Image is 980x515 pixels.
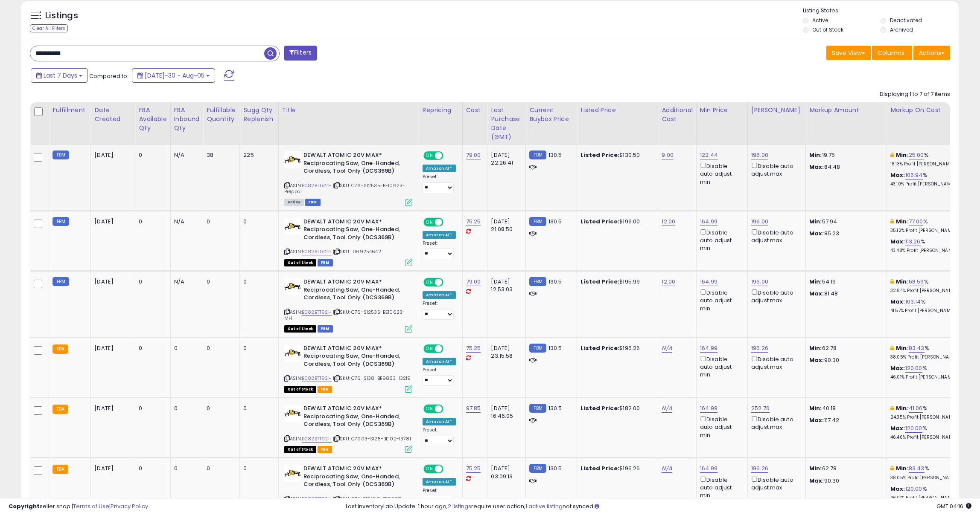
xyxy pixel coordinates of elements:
span: All listings that are currently out of stock and unavailable for purchase on Amazon [284,259,316,266]
b: Listed Price: [580,404,619,412]
b: Listed Price: [580,217,619,226]
p: 46.01% Profit [PERSON_NAME] [890,374,961,380]
div: % [890,298,961,314]
p: 19.75 [809,151,880,159]
p: 84.48 [809,163,880,171]
img: 41yb+LVRQNL._SL40_.jpg [284,151,301,168]
span: 130.5 [548,278,562,286]
div: 0 [174,405,197,412]
p: 46.46% Profit [PERSON_NAME] [890,434,961,440]
div: Last Purchase Date (GMT) [491,106,522,142]
button: Filters [284,46,317,61]
a: 79.00 [466,151,481,159]
div: Disable auto adjust min [700,161,741,186]
a: 1 active listing [525,502,563,510]
a: 122.44 [700,151,718,159]
div: Disable auto adjust min [700,414,741,439]
small: FBA [52,465,68,474]
a: 75.25 [466,217,481,226]
b: Max: [890,237,905,246]
a: 252.76 [751,404,770,413]
span: All listings that are currently out of stock and unavailable for purchase on Amazon [284,386,316,393]
b: DEWALT ATOMIC 20V MAX* Reciprocating Saw, One-Handed, Cordless, Tool Only (DCS369B) [303,278,407,304]
div: Listed Price [580,106,654,115]
a: 196.00 [751,278,768,286]
div: $196.26 [580,344,651,352]
div: N/A [174,278,197,286]
div: 0 [243,278,272,286]
small: FBM [52,217,69,226]
div: Amazon AI * [423,418,456,425]
div: 0 [243,465,272,472]
b: Max: [890,364,905,372]
div: [DATE] [94,151,128,159]
div: 0 [207,344,233,352]
span: 130.5 [548,464,562,472]
div: 225 [243,151,272,159]
b: Listed Price: [580,278,619,286]
div: N/A [174,151,197,159]
span: OFF [442,218,456,226]
strong: Min: [809,344,822,352]
span: | SKU: C76-S138-BE9883-13219 [333,375,411,382]
button: [DATE]-30 - Aug-05 [132,68,215,83]
div: Last InventoryLab Update: 1 hour ago, require user action, not synced. [346,503,971,511]
a: 103.14 [905,298,921,306]
div: % [890,238,961,254]
strong: Copyright [9,502,40,510]
div: Disable auto adjust max [751,228,799,244]
b: Listed Price: [580,151,619,159]
strong: Max: [809,163,824,171]
strong: Max: [809,416,824,424]
span: Columns [878,49,904,57]
div: ASIN: [284,278,412,332]
span: OFF [442,405,456,413]
div: 0 [174,465,197,472]
th: The percentage added to the cost of goods (COGS) that forms the calculator for Min & Max prices. [887,102,968,145]
p: 85.23 [809,230,880,237]
div: seller snap | | [9,503,148,511]
span: OFF [442,466,456,473]
div: [DATE] [94,344,128,352]
a: Terms of Use [73,502,109,510]
h5: Listings [45,10,78,22]
span: | SKU: C7903-S125-BE102-13781 [333,435,411,442]
span: [DATE]-30 - Aug-05 [145,71,204,80]
button: Columns [872,46,912,60]
small: FBM [529,464,546,473]
div: 0 [174,344,197,352]
span: All listings that are currently out of stock and unavailable for purchase on Amazon [284,325,316,333]
div: Preset: [423,301,456,320]
a: B082BTT92H [302,375,332,382]
div: $195.99 [580,278,651,286]
div: 0 [207,405,233,412]
small: FBM [529,344,546,353]
div: 0 [207,465,233,472]
div: Disable auto adjust min [700,354,741,379]
p: Listing States: [803,7,959,15]
div: 0 [139,278,163,286]
th: Please note that this number is a calculation based on your required days of coverage and your ve... [240,102,279,145]
a: N/A [662,464,672,473]
div: [DATE] [94,465,128,472]
a: 196.26 [751,464,768,473]
span: 130.5 [548,217,562,226]
div: % [890,344,961,360]
strong: Min: [809,151,822,159]
span: Last 7 Days [44,71,77,80]
div: % [890,465,961,480]
span: ON [424,345,435,352]
b: Min: [896,344,909,352]
a: 120.00 [905,424,922,433]
a: Privacy Policy [111,502,148,510]
div: N/A [174,218,197,226]
span: ON [424,218,435,226]
div: Disable auto adjust max [751,475,799,492]
a: 83.43 [909,344,925,353]
b: DEWALT ATOMIC 20V MAX* Reciprocating Saw, One-Handed, Cordless, Tool Only (DCS369B) [303,405,407,431]
span: OFF [442,345,456,352]
div: Displaying 1 to 7 of 7 items [880,90,950,98]
span: ON [424,405,435,413]
div: Markup Amount [809,106,883,115]
a: 25.00 [909,151,924,159]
